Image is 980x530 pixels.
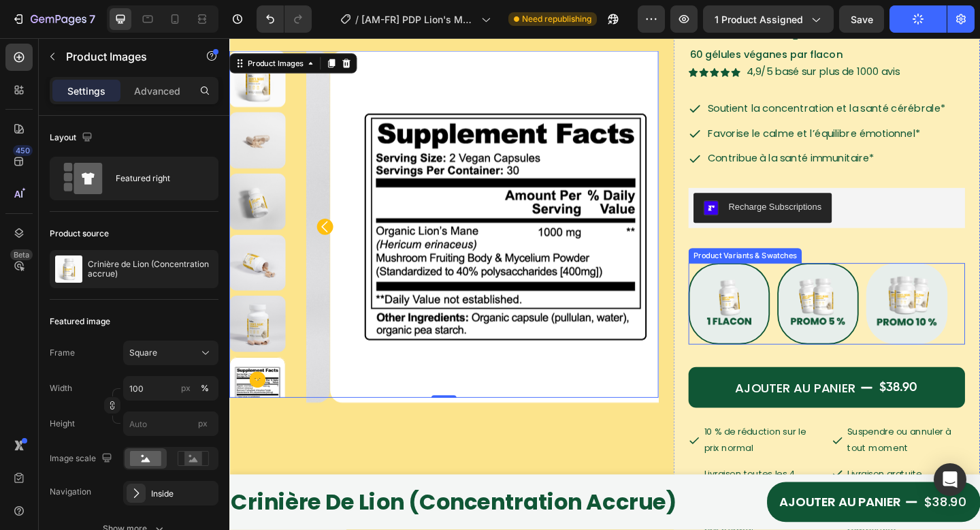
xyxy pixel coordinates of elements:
[229,38,980,530] iframe: Design area
[517,420,643,454] p: 10 % de réduction sur le prix normal
[361,12,476,27] span: [AM-FR] PDP Lion's Mane
[151,488,215,500] div: Inside
[5,5,101,33] button: 7
[934,463,966,496] div: Open Intercom Messenger
[706,369,750,392] div: $38.90
[50,382,72,394] label: Width
[851,14,873,25] span: Save
[672,420,799,454] p: Suspendre ou annuler à tout moment
[703,5,834,33] button: 1 product assigned
[522,13,591,25] span: Need republishing
[198,418,208,428] span: px
[55,255,82,283] img: product feature img
[50,347,75,359] label: Frame
[517,465,643,499] p: Livraison toutes les 4 semaines
[521,95,752,111] span: Favorise le calme et l’équilibre émotionnel*
[116,163,199,194] div: Featured right
[598,493,730,517] div: Rich Text Editor. Editing area: main
[123,411,218,436] input: px
[257,5,312,33] div: Undo/Redo
[598,493,730,517] p: AJOUTER AU PANIER
[123,341,218,365] button: Square
[181,382,191,394] div: px
[50,228,109,240] div: Product source
[715,12,803,27] span: 1 product assigned
[129,347,157,359] span: Square
[505,168,655,201] button: Recharge Subscriptions
[134,84,180,98] p: Advanced
[50,129,95,147] div: Layout
[50,315,110,328] div: Featured image
[10,249,33,260] div: Beta
[123,376,218,401] input: px%
[550,370,681,390] div: AJOUTER AU PANIER
[67,84,105,98] p: Settings
[13,145,33,156] div: 450
[500,358,800,402] button: AJOUTER AU PANIER
[50,450,115,468] div: Image scale
[197,380,213,396] button: px
[502,230,620,243] div: Product Variants & Swatches
[201,382,209,394] div: %
[66,48,182,65] p: Product Images
[355,12,359,27] span: /
[178,380,194,396] button: %
[521,123,702,138] span: Contribue à la santé immunitaire*
[50,418,75,430] label: Height
[89,11,95,27] p: 7
[88,260,213,279] p: Crinière de Lion (Concentration accrue)
[839,5,884,33] button: Save
[672,465,753,482] p: Livraison gratuite
[521,68,779,84] span: Soutient la concentration et la santé cérébrale*
[543,176,644,191] div: Recharge Subscriptions
[585,483,817,527] button: AJOUTER AU PANIER
[50,486,91,498] div: Navigation
[754,491,803,518] div: $38.90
